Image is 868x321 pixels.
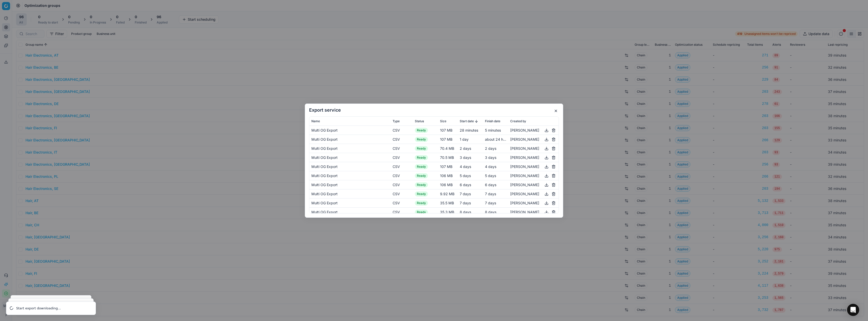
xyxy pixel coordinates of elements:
div: 70.4 MB [440,146,456,151]
span: Created by [510,119,526,123]
span: 1 day [460,137,469,141]
div: [PERSON_NAME] [510,127,557,133]
span: 3 days [460,155,471,159]
span: Size [440,119,446,123]
span: 7 days [460,191,471,196]
div: CSV [393,209,411,214]
div: Multi OG Export [311,209,389,214]
span: Ready [415,164,428,169]
span: Start date [460,119,474,123]
div: 9.92 MB [440,191,456,196]
span: Type [393,119,400,123]
span: Ready [415,173,428,178]
div: 35.3 MB [440,209,456,214]
div: CSV [393,128,411,133]
span: 2 days [460,146,471,150]
div: CSV [393,200,411,205]
div: [PERSON_NAME] [510,191,557,197]
span: 3 days [485,155,496,159]
span: about 24 hours [485,137,510,141]
span: 7 days [485,191,496,196]
span: 5 days [460,173,471,178]
div: 106 MB [440,173,456,178]
span: 8 days [460,210,471,214]
button: Sorted by Start date descending [474,118,479,124]
div: [PERSON_NAME] [510,182,557,188]
div: [PERSON_NAME] [510,145,557,151]
div: Multi OG Export [311,155,389,160]
div: 107 MB [440,137,456,142]
span: Name [311,119,320,123]
div: [PERSON_NAME] [510,154,557,160]
span: Ready [415,146,428,151]
span: Ready [415,210,428,215]
div: 107 MB [440,128,456,133]
span: 4 days [485,164,496,168]
span: 7 days [460,201,471,205]
div: [PERSON_NAME] [510,209,557,215]
span: Ready [415,137,428,142]
div: CSV [393,182,411,187]
span: 6 days [485,182,496,187]
span: Finish date [485,119,500,123]
div: CSV [393,164,411,169]
div: 107 MB [440,164,456,169]
span: 28 minutes [460,128,478,132]
span: Ready [415,155,428,160]
div: Multi OG Export [311,128,389,133]
div: CSV [393,146,411,151]
span: Ready [415,182,428,187]
div: 70.5 MB [440,155,456,160]
div: Multi OG Export [311,182,389,187]
span: 8 days [485,210,496,214]
h2: Export service [309,108,559,112]
span: 7 days [485,201,496,205]
span: 5 minutes [485,128,501,132]
div: [PERSON_NAME] [510,200,557,206]
div: [PERSON_NAME] [510,136,557,142]
span: 4 days [460,164,471,168]
div: 106 MB [440,182,456,187]
div: CSV [393,173,411,178]
span: Ready [415,191,428,196]
span: 5 days [485,173,496,178]
div: 35.5 MB [440,200,456,205]
span: 2 days [485,146,496,150]
div: Multi OG Export [311,173,389,178]
span: Status [415,119,424,123]
span: Ready [415,201,428,206]
div: [PERSON_NAME] [510,172,557,179]
div: Multi OG Export [311,164,389,169]
div: Multi OG Export [311,200,389,205]
div: Multi OG Export [311,137,389,142]
div: Multi OG Export [311,191,389,196]
div: [PERSON_NAME] [510,163,557,169]
div: CSV [393,155,411,160]
div: CSV [393,191,411,196]
span: 6 days [460,182,471,187]
div: Multi OG Export [311,146,389,151]
span: Ready [415,128,428,133]
div: CSV [393,137,411,142]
